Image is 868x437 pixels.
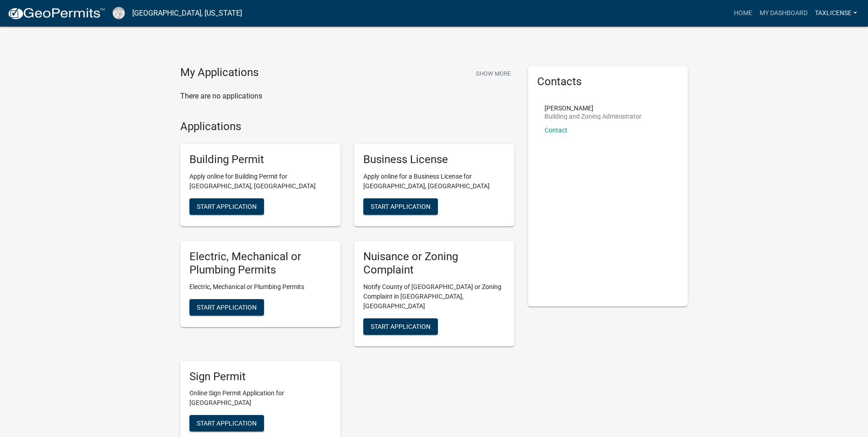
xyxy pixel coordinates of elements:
[189,198,264,215] button: Start Application
[189,299,264,316] button: Start Application
[756,5,811,22] a: My Dashboard
[472,66,514,81] button: Show More
[363,318,438,335] button: Start Application
[363,198,438,215] button: Start Application
[730,5,756,22] a: Home
[189,282,331,292] p: Electric, Mechanical or Plumbing Permits
[537,75,679,88] h5: Contacts
[197,303,257,311] span: Start Application
[363,282,505,311] p: Notify County of [GEOGRAPHIC_DATA] or Zoning Complaint in [GEOGRAPHIC_DATA], [GEOGRAPHIC_DATA]
[189,370,331,383] h5: Sign Permit
[371,322,431,330] span: Start Application
[189,250,331,277] h5: Electric, Mechanical or Plumbing Permits
[189,415,264,432] button: Start Application
[545,113,642,120] p: Building and Zoning Administrator
[363,172,505,191] p: Apply online for a Business License for [GEOGRAPHIC_DATA], [GEOGRAPHIC_DATA]
[132,5,242,21] a: [GEOGRAPHIC_DATA], [US_STATE]
[545,105,642,111] p: [PERSON_NAME]
[371,203,431,210] span: Start Application
[189,153,331,166] h5: Building Permit
[180,66,259,80] h4: My Applications
[197,420,257,427] span: Start Application
[363,250,505,277] h5: Nuisance or Zoning Complaint
[363,153,505,166] h5: Business License
[545,126,567,134] a: Contact
[189,388,331,408] p: Online Sign Permit Application for [GEOGRAPHIC_DATA]
[113,7,125,19] img: Cook County, Georgia
[180,120,514,133] h4: Applications
[811,5,861,22] a: Taxlicense
[197,203,257,210] span: Start Application
[189,172,331,191] p: Apply online for Building Permit for [GEOGRAPHIC_DATA], [GEOGRAPHIC_DATA]
[180,91,514,102] p: There are no applications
